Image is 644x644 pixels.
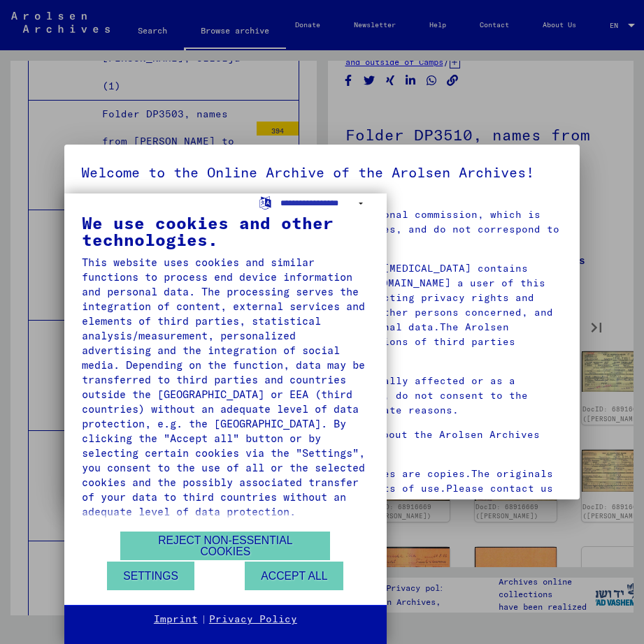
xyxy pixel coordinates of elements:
[107,562,194,590] button: Settings
[120,532,330,560] button: Reject non-essential cookies
[209,613,297,627] a: Privacy Policy
[82,214,369,248] div: We use cookies and other technologies.
[82,255,369,519] div: This website uses cookies and similar functions to process end device information and personal da...
[154,613,198,627] a: Imprint
[245,562,343,590] button: Accept all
